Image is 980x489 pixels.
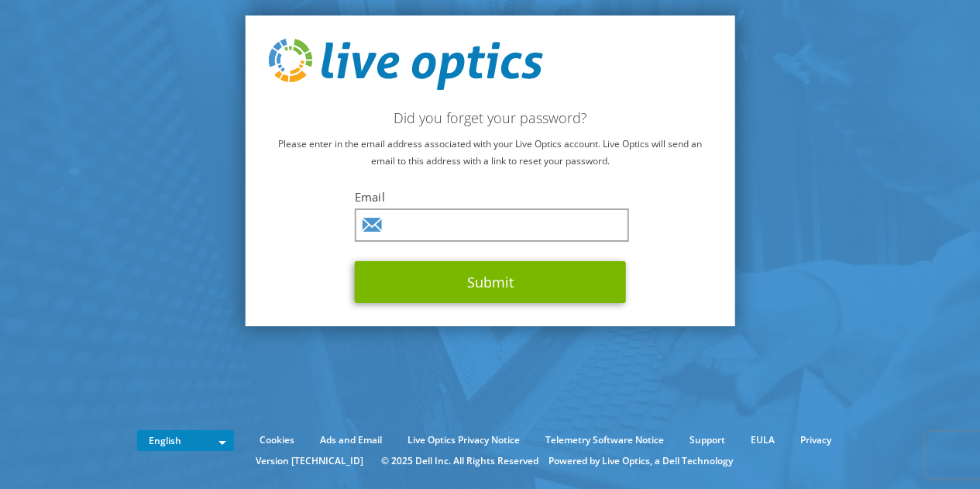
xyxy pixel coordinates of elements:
[396,432,531,449] a: Live Optics Privacy Notice
[268,109,712,126] h2: Did you forget your password?
[308,432,394,449] a: Ads and Email
[268,136,712,170] p: Please enter in the email address associated with your Live Optics account. Live Optics will send...
[355,261,626,303] button: Submit
[373,453,546,470] li: © 2025 Dell Inc. All Rights Reserved
[248,453,371,470] li: Version [TECHNICAL_ID]
[739,432,786,449] a: EULA
[248,432,306,449] a: Cookies
[534,432,676,449] a: Telemetry Software Notice
[548,453,733,470] li: Powered by Live Optics, a Dell Technology
[355,189,626,205] label: Email
[678,432,737,449] a: Support
[268,39,542,90] img: live_optics_svg.svg
[789,432,843,449] a: Privacy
